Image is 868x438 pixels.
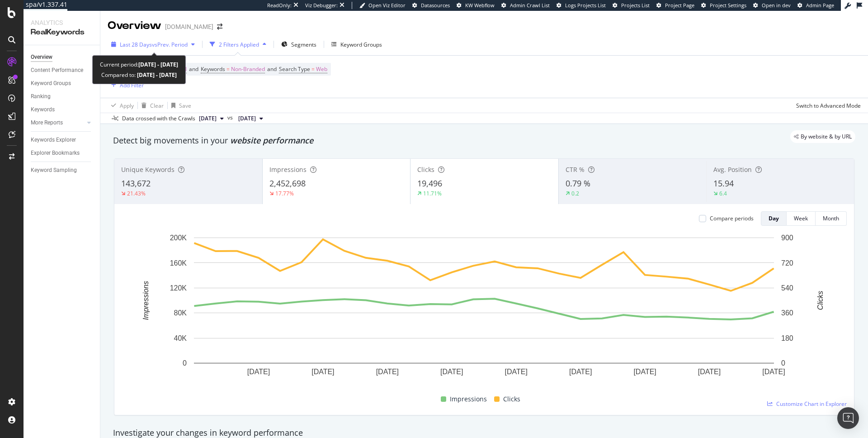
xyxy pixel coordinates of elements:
[108,18,161,33] div: Overview
[227,114,235,122] span: vs
[101,70,177,80] div: Compared to:
[226,65,230,73] span: =
[269,178,306,189] span: 2,452,698
[165,22,213,31] div: [DOMAIN_NAME]
[557,2,606,9] a: Logs Projects List
[31,166,77,175] div: Keyword Sampling
[633,368,656,376] text: [DATE]
[613,2,650,9] a: Projects List
[31,166,94,175] a: Keyword Sampling
[423,190,442,197] div: 11.71%
[571,190,579,197] div: 0.2
[183,359,187,367] text: 0
[170,259,187,267] text: 160K
[376,368,399,376] text: [DATE]
[797,2,834,9] a: Admin Page
[762,368,785,376] text: [DATE]
[142,281,150,320] text: Impressions
[179,102,191,109] div: Save
[816,291,824,310] text: Clicks
[199,114,217,123] span: 2025 Sep. 20th
[465,2,495,9] span: KW Webflow
[206,37,270,52] button: 2 Filters Applied
[359,2,406,9] a: Open Viz Editor
[136,71,177,79] b: [DATE] - [DATE]
[217,24,222,30] div: arrow-right-arrow-left
[269,165,307,174] span: Impressions
[505,368,528,376] text: [DATE]
[31,27,93,38] div: RealKeywords
[767,400,847,408] a: Customize Chart in Explorer
[168,98,191,113] button: Save
[566,178,590,189] span: 0.79 %
[412,2,450,9] a: Datasources
[31,66,94,75] a: Content Performance
[311,368,334,376] text: [DATE]
[121,178,151,189] span: 143,672
[195,113,227,124] button: [DATE]
[761,211,787,226] button: Day
[781,284,793,292] text: 540
[31,118,63,128] div: More Reports
[278,37,320,52] button: Segments
[122,233,847,390] svg: A chart.
[781,359,785,367] text: 0
[421,2,450,9] span: Datasources
[501,2,550,9] a: Admin Crawl List
[823,214,839,222] div: Month
[121,165,175,174] span: Unique Keywords
[801,134,852,139] span: By website & by URL
[569,368,592,376] text: [DATE]
[503,394,520,405] span: Clicks
[311,65,315,73] span: =
[793,98,861,113] button: Switch to Advanced Mode
[201,65,225,73] span: Keywords
[138,61,178,68] b: [DATE] - [DATE]
[275,190,294,197] div: 17.77%
[781,259,793,267] text: 720
[127,190,146,197] div: 21.43%
[170,284,187,292] text: 120K
[238,114,256,123] span: 2025 Aug. 23rd
[31,52,94,62] a: Overview
[621,2,650,9] span: Projects List
[120,41,152,48] span: Last 28 Days
[781,309,793,317] text: 360
[170,234,187,242] text: 200K
[565,2,606,9] span: Logs Projects List
[762,2,791,9] span: Open in dev
[189,65,198,73] span: and
[781,334,793,342] text: 180
[710,2,746,9] span: Project Settings
[457,2,495,9] a: KW Webflow
[108,98,134,113] button: Apply
[698,368,721,376] text: [DATE]
[368,2,406,9] span: Open Viz Editor
[776,400,847,408] span: Customize Chart in Explorer
[816,211,847,226] button: Month
[122,114,195,123] div: Data crossed with the Crawls
[31,135,94,145] a: Keywords Explorer
[31,135,76,145] div: Keywords Explorer
[440,368,463,376] text: [DATE]
[235,113,267,124] button: [DATE]
[31,148,80,158] div: Explorer Bookmarks
[787,211,816,226] button: Week
[566,165,585,174] span: CTR %
[656,2,694,9] a: Project Page
[417,178,442,189] span: 19,496
[769,214,779,222] div: Day
[31,79,71,88] div: Keyword Groups
[31,148,94,158] a: Explorer Bookmarks
[719,190,727,197] div: 6.4
[291,41,316,48] span: Segments
[31,66,83,75] div: Content Performance
[247,368,270,376] text: [DATE]
[781,234,793,242] text: 900
[267,65,277,73] span: and
[790,130,855,143] div: legacy label
[340,41,382,48] div: Keyword Groups
[701,2,746,9] a: Project Settings
[150,102,164,109] div: Clear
